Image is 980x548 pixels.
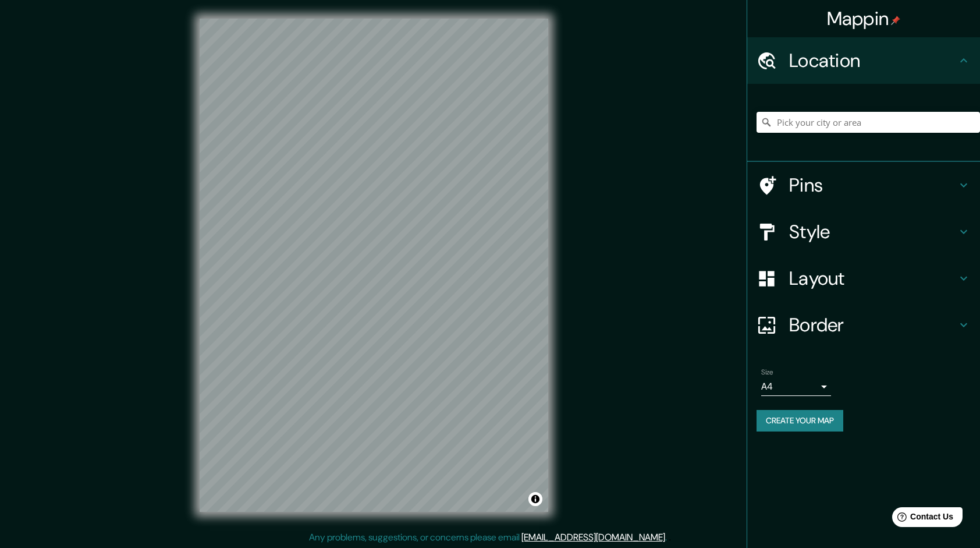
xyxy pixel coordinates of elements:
div: Style [747,208,980,255]
h4: Pins [789,174,957,197]
div: Border [747,302,980,348]
h4: Style [789,220,957,243]
h4: Mappin [827,7,901,30]
a: [EMAIL_ADDRESS][DOMAIN_NAME] [521,531,665,543]
div: . [669,531,671,545]
input: Pick your city or area [757,112,980,133]
button: Toggle attribution [528,492,542,506]
div: A4 [761,377,831,396]
p: Any problems, suggestions, or concerns please email . [309,531,667,545]
div: . [667,531,669,545]
div: Location [747,37,980,84]
img: pin-icon.png [891,16,900,25]
iframe: Help widget launcher [876,503,967,535]
div: Pins [747,162,980,208]
h4: Border [789,313,957,337]
label: Size [761,367,773,377]
canvas: Map [200,19,548,512]
h4: Layout [789,267,957,290]
h4: Location [789,49,957,72]
div: Layout [747,255,980,302]
button: Create your map [757,410,843,432]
